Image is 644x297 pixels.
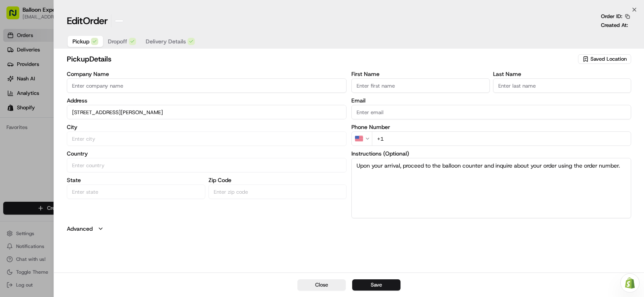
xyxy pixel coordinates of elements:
img: 1736555255976-a54dd68f-1ca7-489b-9aae-adbdc363a1c4 [16,125,23,131]
div: 💻 [68,159,74,165]
input: Enter address [67,105,347,119]
span: Pickup [72,37,89,45]
input: Enter company name [67,78,347,93]
input: Clear [21,52,133,60]
span: Dropoff [108,37,127,45]
label: Zip Code [208,177,347,183]
span: • [67,125,70,131]
p: Welcome 👋 [8,32,147,45]
label: First Name [351,71,489,77]
input: Enter last name [493,78,631,93]
h2: pickup Details [67,53,576,65]
a: Powered byPylon [57,177,97,184]
input: Enter country [67,158,347,172]
label: Last Name [493,71,631,77]
label: Instructions (Optional) [351,151,631,156]
label: Company Name [67,71,347,77]
img: Nash [8,8,24,24]
input: Enter email [351,105,631,119]
button: Advanced [67,225,631,233]
button: Saved Location [578,53,631,65]
img: 8016278978528_b943e370aa5ada12b00a_72.png [17,77,31,91]
label: Country [67,151,347,156]
input: Enter zip code [208,184,347,199]
div: Past conversations [8,104,54,111]
input: Enter city [67,131,347,146]
label: Phone Number [351,124,631,130]
span: API Documentation [76,158,129,166]
input: Enter phone number [372,131,631,146]
button: Close [297,279,346,291]
label: Advanced [67,225,93,233]
span: [PERSON_NAME] [25,125,65,131]
span: [DATE] [71,125,88,131]
div: We're available if you need us! [36,85,111,91]
input: Enter state [67,184,205,199]
img: 1736555255976-a54dd68f-1ca7-489b-9aae-adbdc363a1c4 [8,77,23,91]
input: Enter first name [351,78,489,93]
a: 📗Knowledge Base [5,155,65,169]
a: 💻API Documentation [65,155,132,169]
button: Save [352,279,400,291]
h1: Edit [67,14,108,27]
span: Saved Location [590,55,627,63]
label: State [67,177,205,183]
img: Brigitte Vinadas [8,117,21,130]
label: City [67,124,347,130]
span: Order [83,14,108,27]
label: Address [67,98,347,103]
button: Start new chat [137,79,147,89]
span: Knowledge Base [16,158,62,166]
p: Created At: [601,22,628,29]
label: Email [351,98,631,103]
div: Start new chat [36,77,132,85]
button: See all [125,103,147,113]
p: Order ID: [601,13,622,20]
span: Pylon [80,178,97,184]
span: Delivery Details [146,37,186,45]
div: 📗 [8,159,14,165]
